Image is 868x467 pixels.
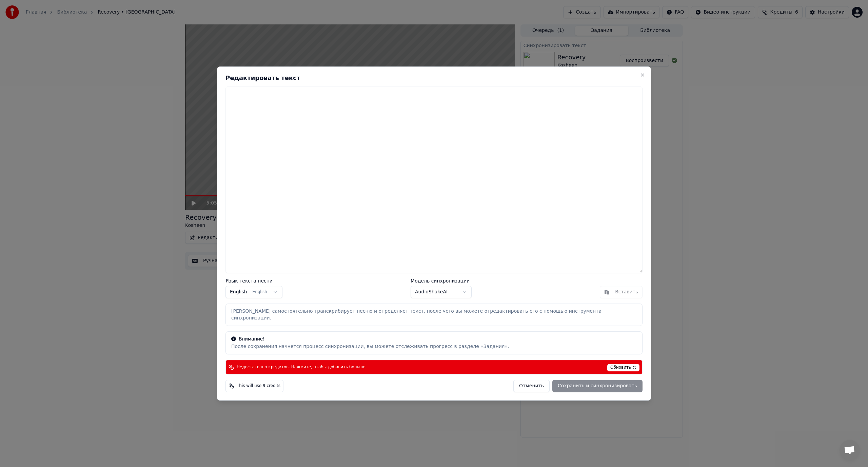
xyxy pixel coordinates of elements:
div: После сохранения начнется процесс синхронизации, вы можете отслеживать прогресс в разделе «Задания». [231,343,637,350]
span: This will use 9 credits [237,383,280,389]
div: Внимание! [231,336,637,343]
button: Отменить [513,380,550,392]
label: Модель синхронизации [411,278,472,283]
label: Язык текста песни [225,278,282,283]
div: [PERSON_NAME] самостоятельно транскрибирует песню и определяет текст, после чего вы можете отреда... [231,308,637,322]
span: Недостаточно кредитов. Нажмите, чтобы добавить больше [237,365,366,370]
h2: Редактировать текст [225,75,643,81]
span: Обновить [607,364,639,371]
